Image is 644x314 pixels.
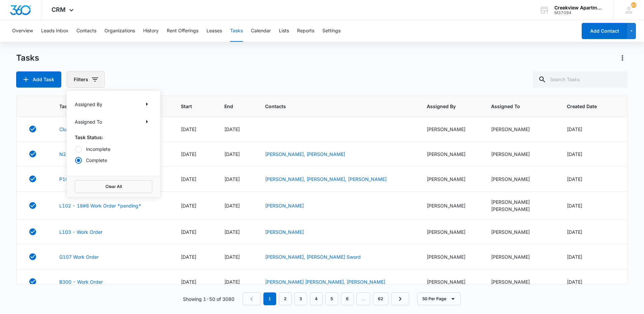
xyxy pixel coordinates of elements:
[181,176,196,182] span: [DATE]
[341,292,354,305] a: Page 6
[75,101,102,108] p: Assigned By
[75,118,102,125] p: Assigned To
[265,279,385,285] a: [PERSON_NAME] [PERSON_NAME], [PERSON_NAME]
[224,151,240,157] span: [DATE]
[491,253,551,260] div: [PERSON_NAME]
[59,126,109,133] a: Clubhouse Work Order
[310,292,323,305] a: Page 4
[181,279,196,285] span: [DATE]
[491,103,541,110] span: Assigned To
[16,71,61,88] button: Add Task
[427,176,475,183] div: [PERSON_NAME]
[183,295,234,303] p: Showing 1-50 of 3080
[567,176,582,182] span: [DATE]
[279,20,289,42] button: Lists
[181,254,196,260] span: [DATE]
[224,103,239,110] span: End
[59,103,155,110] span: Task
[59,253,99,260] a: G107 Work Order
[567,126,582,132] span: [DATE]
[427,253,475,260] div: [PERSON_NAME]
[279,292,292,305] a: Page 2
[59,202,141,209] a: L102 - 18#8 Work Order *pending*
[427,202,475,209] div: [PERSON_NAME]
[417,292,461,305] button: 50 Per Page
[533,71,628,88] input: Search Tasks
[427,151,475,158] div: [PERSON_NAME]
[224,203,240,209] span: [DATE]
[265,229,304,235] a: [PERSON_NAME]
[491,151,551,158] div: [PERSON_NAME]
[224,126,240,132] span: [DATE]
[52,6,66,13] span: CRM
[59,228,102,235] a: L103 - Work Order
[554,10,604,15] div: account id
[41,20,68,42] button: Leads Inbox
[181,203,196,209] span: [DATE]
[427,103,465,110] span: Assigned By
[567,103,607,110] span: Created Date
[265,176,387,182] a: [PERSON_NAME], [PERSON_NAME], [PERSON_NAME]
[265,151,345,157] a: [PERSON_NAME], [PERSON_NAME]
[427,278,475,285] div: [PERSON_NAME]
[391,292,409,305] a: Next Page
[224,176,240,182] span: [DATE]
[265,103,401,110] span: Contacts
[631,2,636,8] span: 201
[582,23,627,39] button: Add Contact
[427,228,475,235] div: [PERSON_NAME]
[143,20,159,42] button: History
[297,20,314,42] button: Reports
[265,203,304,209] a: [PERSON_NAME]
[325,292,338,305] a: Page 5
[491,126,551,133] div: [PERSON_NAME]
[181,126,196,132] span: [DATE]
[263,292,276,305] em: 1
[491,228,551,235] div: [PERSON_NAME]
[16,53,39,63] h1: Tasks
[76,20,96,42] button: Contacts
[12,20,33,42] button: Overview
[75,146,152,153] label: Incomplete
[75,134,152,141] p: Task Status:
[554,5,604,10] div: account name
[567,203,582,209] span: [DATE]
[294,292,307,305] a: Page 3
[75,180,152,193] button: Clear All
[230,20,243,42] button: Tasks
[167,20,198,42] button: Rent Offerings
[373,292,388,305] a: Page 62
[251,20,271,42] button: Calendar
[104,20,135,42] button: Organizations
[567,151,582,157] span: [DATE]
[427,126,475,133] div: [PERSON_NAME]
[181,151,196,157] span: [DATE]
[75,157,152,164] label: Complete
[567,254,582,260] span: [DATE]
[59,151,99,158] a: N203 Work Order
[617,53,628,63] button: Actions
[491,206,551,213] div: [PERSON_NAME]
[322,20,341,42] button: Settings
[224,279,240,285] span: [DATE]
[141,116,152,127] button: Show Assigned To filters
[491,198,551,206] div: [PERSON_NAME]
[141,99,152,109] button: Show Assigned By filters
[181,103,198,110] span: Start
[491,278,551,285] div: [PERSON_NAME]
[224,229,240,235] span: [DATE]
[224,254,240,260] span: [DATE]
[243,292,409,305] nav: Pagination
[631,2,636,8] div: notifications count
[265,254,361,260] a: [PERSON_NAME], [PERSON_NAME] Sword
[567,229,582,235] span: [DATE]
[67,71,105,88] button: Filters
[59,278,103,285] a: B300 - Work Order
[491,176,551,183] div: [PERSON_NAME]
[567,279,582,285] span: [DATE]
[206,20,222,42] button: Leases
[181,229,196,235] span: [DATE]
[59,176,98,183] a: P101 Work Order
